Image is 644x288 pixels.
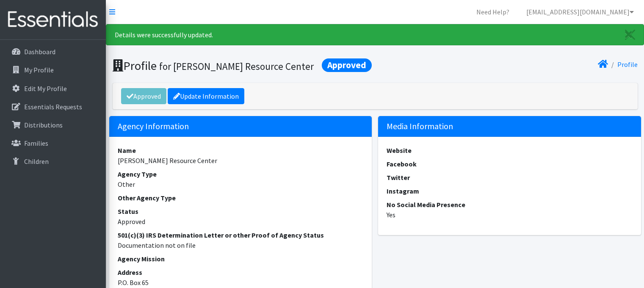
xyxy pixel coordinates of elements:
dt: Other Agency Type [118,193,364,203]
p: Children [24,157,49,166]
dd: Documentation not on file [118,240,364,250]
dt: Name [118,145,364,155]
h1: Profile [113,58,372,73]
div: Details were successfully updated. [106,24,644,45]
a: Profile [617,60,638,69]
h5: Agency Information [109,116,372,137]
dd: Yes [387,210,633,220]
span: Approved [322,58,372,72]
dt: Agency Type [118,169,364,179]
a: Children [3,153,102,170]
img: HumanEssentials [3,6,102,34]
a: Dashboard [3,43,102,60]
a: Families [3,135,102,152]
h5: Media Information [378,116,641,137]
dt: 501(c)(3) IRS Determination Letter or other Proof of Agency Status [118,230,364,240]
dd: [PERSON_NAME] Resource Center [118,155,364,166]
p: Families [24,139,48,147]
p: Distributions [24,121,63,129]
p: My Profile [24,66,54,74]
dd: Other [118,179,364,189]
small: for [PERSON_NAME] Resource Center [159,60,314,72]
a: Edit My Profile [3,80,102,97]
dd: Approved [118,216,364,227]
a: Distributions [3,116,102,133]
a: My Profile [3,61,102,78]
dt: Status [118,206,364,216]
dt: Facebook [387,159,633,169]
a: Close [616,25,644,45]
a: Update Information [168,88,244,104]
p: Essentials Requests [24,102,82,111]
p: Dashboard [24,47,55,56]
dt: Website [387,145,633,155]
strong: Address [118,268,142,277]
dt: Twitter [387,172,633,183]
dt: Agency Mission [118,254,364,264]
a: Need Help? [470,3,516,20]
a: [EMAIL_ADDRESS][DOMAIN_NAME] [520,3,641,20]
dt: Instagram [387,186,633,196]
dt: No Social Media Presence [387,199,633,210]
a: Essentials Requests [3,98,102,115]
p: Edit My Profile [24,84,67,93]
